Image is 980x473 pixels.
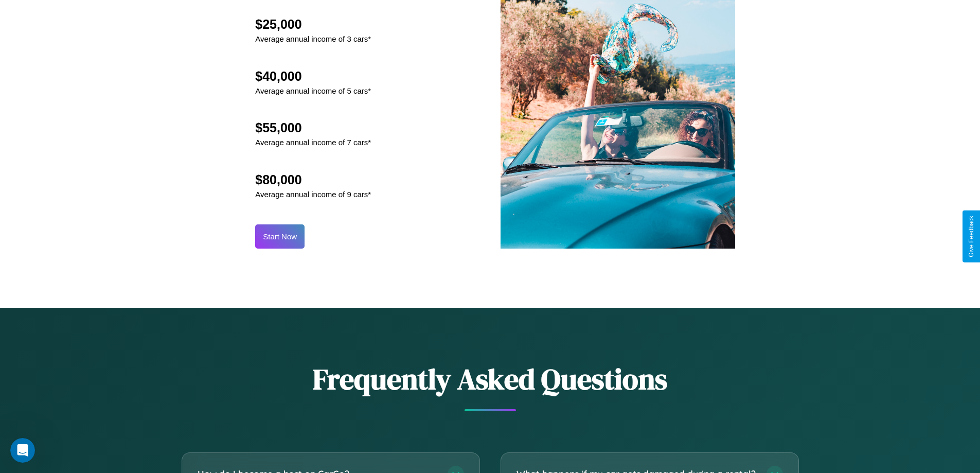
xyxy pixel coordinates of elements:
[255,172,371,187] h2: $80,000
[10,438,35,463] iframe: Intercom live chat
[255,32,371,46] p: Average annual income of 3 cars*
[182,359,799,399] h2: Frequently Asked Questions
[255,17,371,32] h2: $25,000
[255,135,371,149] p: Average annual income of 7 cars*
[255,84,371,98] p: Average annual income of 5 cars*
[255,69,371,84] h2: $40,000
[255,224,305,249] button: Start Now
[255,120,371,135] h2: $55,000
[255,187,371,201] p: Average annual income of 9 cars*
[968,216,975,257] div: Give Feedback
